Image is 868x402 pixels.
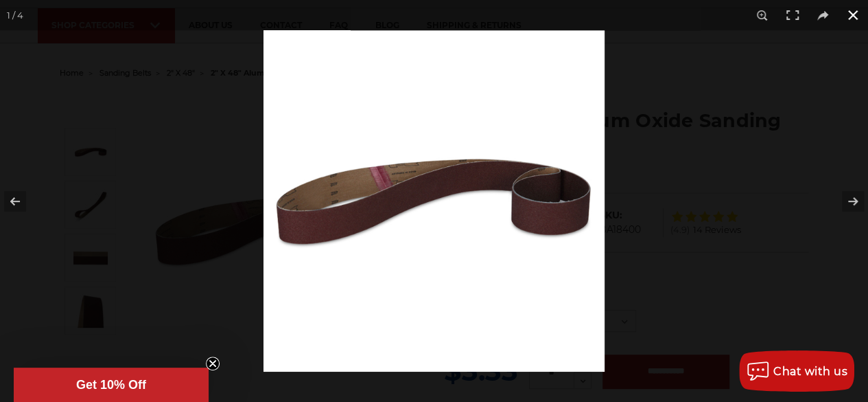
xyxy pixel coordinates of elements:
[773,365,847,378] span: Chat with us
[206,357,220,370] button: Close teaser
[76,378,146,392] span: Get 10% Off
[263,30,605,372] img: 2_x_48_Aluminum_Oxide_Sanding_Belt_-1__94064.1704488804.jpg
[14,368,209,402] div: Get 10% OffClose teaser
[739,350,854,392] button: Chat with us
[820,167,868,236] button: Next (arrow right)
